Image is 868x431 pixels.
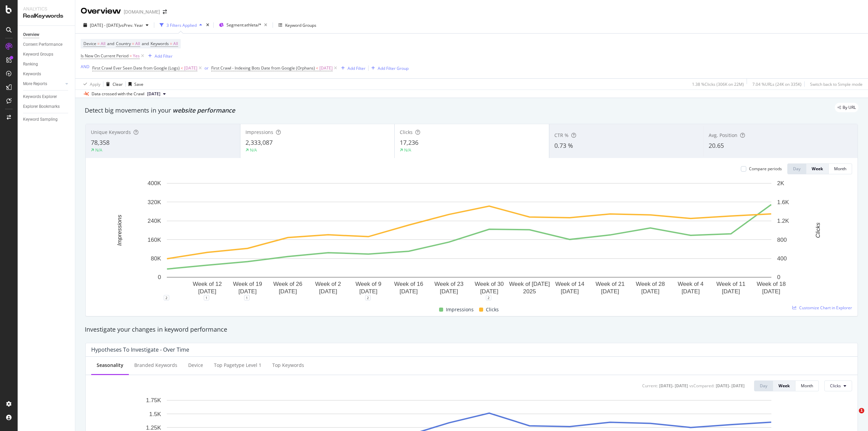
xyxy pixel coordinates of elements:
span: = [97,41,100,46]
div: 2 [365,295,371,300]
div: or [204,65,209,71]
button: Clear [103,79,123,90]
text: Clicks [815,222,821,238]
span: CTR % [554,132,569,138]
span: Clicks [400,129,413,135]
div: Keywords [23,71,41,78]
a: More Reports [23,80,63,87]
button: Add Filter [145,52,173,60]
span: and [107,41,114,46]
span: All [101,39,105,48]
div: 3 Filters Applied [166,22,197,28]
span: Is New On Current Period [81,53,129,59]
div: Day [793,166,801,172]
button: Week [773,380,795,391]
div: RealKeywords [23,12,70,20]
text: 1.75K [146,397,161,404]
span: All [173,39,178,48]
div: 2 [486,295,491,300]
span: 2025 Aug. 20th [147,91,160,97]
a: Overview [23,31,70,38]
div: Day [760,383,767,389]
text: Week of 14 [555,281,585,287]
text: 320K [147,199,161,205]
div: Top pagetype Level 1 [214,362,261,369]
span: < [316,65,318,71]
text: [DATE] [480,288,498,295]
span: Customize Chart in Explorer [799,305,852,311]
text: [DATE] [198,288,217,295]
text: Week of 26 [273,281,302,287]
button: Keyword Groups [276,20,319,31]
button: or [204,65,209,71]
text: 1.25K [146,424,161,431]
text: [DATE] [319,288,337,295]
span: Segment: athleta/* [226,22,261,28]
div: AND [81,64,90,70]
div: [DATE] - [DATE] [716,383,745,389]
text: [DATE] [722,288,740,295]
div: Seasonality [97,362,123,369]
button: Add Filter [338,64,366,72]
div: Keywords Explorer [23,93,57,100]
div: Overview [81,5,121,17]
span: [DATE] - [DATE] [90,22,120,28]
span: = [170,41,172,46]
text: Week of 4 [678,281,704,287]
text: 0 [777,274,780,280]
text: [DATE] [561,288,579,295]
div: Overview [23,31,39,38]
div: N/A [95,147,102,153]
text: 160K [147,237,161,243]
a: Content Performance [23,41,70,48]
button: Apply [81,79,100,90]
text: [DATE] [440,288,458,295]
text: 0 [158,274,161,280]
div: N/A [404,147,411,153]
div: legacy label [835,103,859,112]
button: 3 Filters Applied [157,20,205,31]
div: Current: [642,383,658,389]
button: Month [795,380,819,391]
text: Week of [DATE] [509,281,550,287]
div: [DATE] - [DATE] [659,383,688,389]
div: Branded Keywords [134,362,177,369]
span: 0.73 % [554,141,573,150]
button: Save [126,79,143,90]
text: 1.5K [149,411,161,417]
text: 240K [147,218,161,224]
a: Keyword Groups [23,51,70,58]
span: = [132,41,134,46]
div: Content Performance [23,41,62,48]
span: 78,358 [91,138,110,146]
div: Apply [90,81,100,87]
text: Week of 23 [434,281,463,287]
text: 2K [777,180,784,187]
span: By URL [843,105,856,110]
text: Week of 9 [355,281,381,287]
span: Avg. Position [709,132,737,138]
span: Country [116,41,131,46]
text: [DATE] [641,288,659,295]
div: Compare periods [749,166,782,172]
button: Switch back to Simple mode [807,79,863,90]
div: Keyword Groups [23,51,53,58]
button: Week [806,163,829,174]
button: Add Filter Group [369,64,409,72]
span: Device [83,41,96,46]
button: [DATE] - [DATE]vsPrev. Year [81,20,151,31]
div: Top Keywords [272,362,304,369]
span: Yes [133,51,140,61]
div: Add Filter [348,65,366,71]
div: [DOMAIN_NAME] [124,8,160,15]
text: 800 [777,237,787,243]
div: Week [812,166,823,172]
span: All [135,39,140,48]
text: Week of 30 [475,281,504,287]
span: 1 [859,408,864,413]
text: [DATE] [400,288,418,295]
div: 1 [204,295,209,300]
button: Clicks [824,380,852,391]
span: Keywords [151,41,169,46]
text: 2025 [523,288,536,295]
